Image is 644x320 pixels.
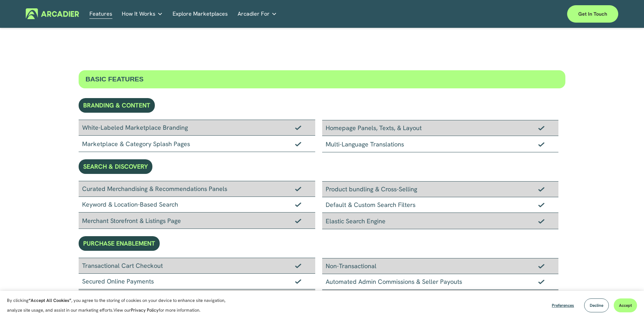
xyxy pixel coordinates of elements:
div: Non-Transactional [322,258,559,274]
div: Merchant Storefront & Listings Page [79,213,315,229]
a: folder dropdown [238,8,277,19]
img: Checkmark [295,125,301,130]
span: Accept [619,303,632,308]
img: Checkmark [538,202,544,207]
img: Checkmark [295,186,301,191]
div: Secured Online Payments [79,274,315,289]
div: PURCHASE ENABLEMENT [79,236,160,251]
div: Default & Custom Search Filters [322,197,559,213]
img: Checkmark [538,142,544,147]
div: Product bundling & Cross-Selling [322,181,559,197]
span: Decline [590,303,603,308]
div: Keyword & Location-Based Search [79,197,315,213]
img: Checkmark [538,264,544,269]
img: Checkmark [295,263,301,268]
img: Checkmark [538,279,544,284]
button: Decline [584,298,609,312]
img: Checkmark [538,126,544,130]
div: Transactional Cart Checkout [79,258,315,274]
a: Get in touch [567,5,618,23]
div: White-Labeled Marketplace Branding [79,120,315,136]
div: BASIC FEATURES [79,70,566,88]
div: Homepage Panels, Texts, & Layout [322,120,559,136]
div: SEARCH & DISCOVERY [79,159,152,174]
img: Checkmark [538,187,544,192]
img: Checkmark [295,142,301,146]
div: Curated Merchandising & Recommendations Panels [79,181,315,197]
a: folder dropdown [122,8,163,19]
span: Arcadier For [238,9,270,19]
img: Arcadier [26,8,79,19]
img: Checkmark [295,279,301,284]
img: Checkmark [538,219,544,224]
span: How It Works [122,9,156,19]
a: Explore Marketplaces [173,8,228,19]
div: Multi-Language Translations [322,136,559,152]
div: BRANDING & CONTENT [79,98,155,113]
span: Preferences [552,303,574,308]
div: Instant Service Booking [79,289,315,305]
p: By clicking , you agree to the storing of cookies on your device to enhance site navigation, anal... [7,296,233,315]
div: Automated Admin Commissions & Seller Payouts [322,274,559,290]
img: Checkmark [295,202,301,207]
button: Preferences [547,298,579,312]
div: Quotation & Requisition Request [322,290,559,306]
img: Checkmark [295,218,301,223]
strong: “Accept All Cookies” [29,297,71,303]
div: Elastic Search Engine [322,213,559,229]
button: Accept [614,298,637,312]
div: Marketplace & Category Splash Pages [79,136,315,152]
a: Privacy Policy [131,307,159,313]
a: Features [89,8,112,19]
